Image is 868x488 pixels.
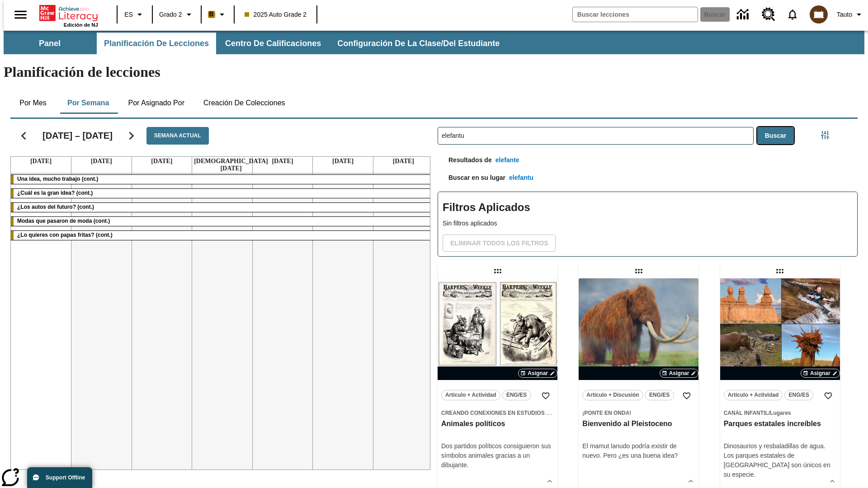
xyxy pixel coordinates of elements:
[39,3,98,28] div: Portada
[582,441,695,460] div: El mamut lanudo podría existir de nuevo. Pero ¿es una buena idea?
[46,474,85,481] span: Support Offline
[5,33,95,54] button: Panel
[192,157,270,173] a: 14 de agosto de 2025
[17,218,110,224] span: Modas que pasaron de moda (cont.)
[441,410,574,416] span: Creando conexiones en Estudios Sociales
[159,10,182,19] span: Grado 2
[218,33,328,54] button: Centro de calificaciones
[724,419,836,429] h3: Parques estatales increíbles
[573,7,698,22] input: Buscar campo
[582,419,695,429] h3: Bienvenido al Pleistoceno
[4,64,864,80] h1: Planificación de lecciones
[443,197,853,219] h2: Filtros Aplicados
[784,390,813,400] button: ENG/ES
[121,92,192,114] button: Por asignado por
[543,474,557,488] button: Ver más
[245,10,307,19] span: 2025 Auto Grade 2
[649,390,670,400] span: ENG/ES
[645,390,674,400] button: ENG/ES
[731,2,756,27] a: Centro de información
[438,127,753,144] input: Buscar lecciones
[502,390,531,400] button: ENG/ES
[518,369,557,378] button: Asignar Elegir fechas
[438,192,858,257] div: Filtros Aplicados
[506,390,527,400] span: ENG/ES
[89,157,114,166] a: 12 de agosto de 2025
[330,157,355,166] a: 16 de agosto de 2025
[97,33,216,54] button: Planificación de lecciones
[781,3,804,26] a: Notificaciones
[438,173,505,187] p: Buscar en su lugar
[17,204,94,210] span: ¿Los autos del futuro? (cont.)
[149,157,174,166] a: 13 de agosto de 2025
[801,369,840,378] button: Asignar Elegir fechas
[684,474,698,488] button: Ver más
[42,130,113,141] h2: [DATE] – [DATE]
[491,264,505,278] div: Lección arrastrable: Animales políticos
[441,419,554,429] h3: Animales políticos
[330,33,507,54] button: Configuración de la clase/del estudiante
[492,152,523,169] button: elefante
[833,6,868,23] button: Perfil/Configuración
[810,5,828,23] img: avatar image
[4,31,864,54] div: Subbarra de navegación
[505,169,537,186] button: elefantu
[441,390,500,400] button: Artículo + Actividad
[582,408,695,418] span: Tema: ¡Ponte en onda!/null
[11,175,434,184] div: Una idea, mucho trabajo (cont.)
[820,388,836,404] button: Añadir a mis Favoritas
[60,92,116,114] button: Por semana
[7,1,34,28] button: Abrir el menú lateral
[146,127,209,145] button: Semana actual
[391,157,416,166] a: 17 de agosto de 2025
[837,10,852,19] span: Tauto
[728,390,779,400] span: Artículo + Actividad
[669,369,689,377] span: Asignar
[11,203,434,212] div: ¿Los autos del futuro? (cont.)
[156,6,198,23] button: Grado: Grado 2, Elige un grado
[445,390,496,400] span: Artículo + Actividad
[528,369,548,377] span: Asignar
[12,124,35,147] button: Regresar
[120,6,149,23] button: Lenguaje: ES, Selecciona un idioma
[209,9,214,20] span: B
[64,22,98,28] span: Edición de NJ
[4,33,508,54] div: Subbarra de navegación
[538,388,554,404] button: Añadir a mis Favoritas
[724,441,836,479] div: Dinosaurios y resbaladillas de agua. Los parques estatales de [GEOGRAPHIC_DATA] son únicos en su ...
[28,157,53,166] a: 11 de agosto de 2025
[724,408,836,418] span: Tema: Canal Infantil/Lugares
[11,189,434,198] div: ¿Cuál es la gran idea? (cont.)
[17,232,113,238] span: ¿Lo quieres con papas fritas? (cont.)
[757,127,794,145] button: Buscar
[582,390,643,400] button: Artículo + Discusión
[582,410,631,416] span: ¡Ponte en onda!
[124,10,133,19] span: ES
[789,390,809,400] span: ENG/ES
[770,410,791,416] span: Lugares
[826,474,839,488] button: Ver más
[443,219,853,228] p: Sin filtros aplicados
[660,369,699,378] button: Asignar Elegir fechas
[27,467,92,488] button: Support Offline
[17,190,93,196] span: ¿Cuál es la gran idea? (cont.)
[10,92,56,114] button: Por mes
[773,264,787,278] div: Lección arrastrable: Parques estatales increíbles
[756,2,781,27] a: Centro de recursos, Se abrirá en una pestaña nueva.
[441,441,554,470] div: Dos partidos políticos consiguieron sus símbolos animales gracias a un dibujante.
[11,217,434,226] div: Modas que pasaron de moda (cont.)
[438,155,492,169] p: Resultados de
[724,410,769,416] span: Canal Infantil
[120,124,143,147] button: Seguir
[17,176,98,182] span: Una idea, mucho trabajo (cont.)
[810,369,830,377] span: Asignar
[804,3,833,26] button: Escoja un nuevo avatar
[39,4,98,22] a: Portada
[724,390,783,400] button: Artículo + Actividad
[270,157,295,166] a: 15 de agosto de 2025
[679,388,695,404] button: Añadir a mis Favoritas
[816,126,834,144] button: Menú lateral de filtros
[204,6,231,23] button: Boost El color de la clase es anaranjado claro. Cambiar el color de la clase.
[769,410,770,416] span: /
[586,390,639,400] span: Artículo + Discusión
